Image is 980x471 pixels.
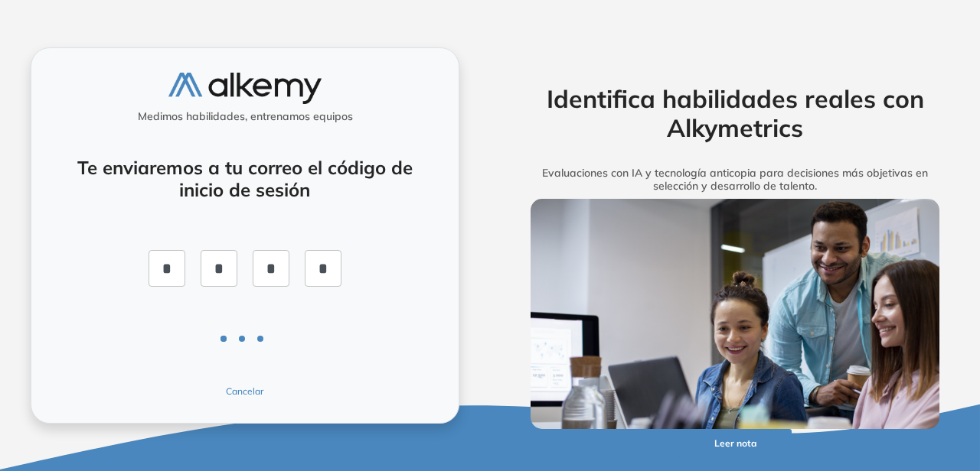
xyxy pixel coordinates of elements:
[152,385,338,398] button: Cancelar
[531,199,940,429] img: img-more-info
[903,398,980,471] div: Widget de chat
[168,73,322,104] img: logo-alkemy
[38,110,452,123] h5: Medimos habilidades, entrenamos equipos
[903,398,980,471] iframe: Chat Widget
[508,84,962,143] h2: Identifica habilidades reales con Alkymetrics
[678,429,792,459] button: Leer nota
[508,167,962,193] h5: Evaluaciones con IA y tecnología anticopia para decisiones más objetivas en selección y desarroll...
[72,157,418,201] h4: Te enviaremos a tu correo el código de inicio de sesión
